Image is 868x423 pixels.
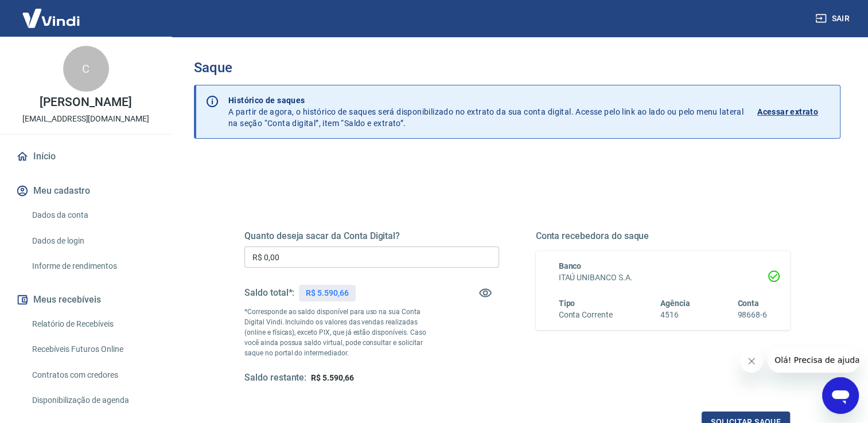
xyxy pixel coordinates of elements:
[7,8,96,17] span: Olá! Precisa de ajuda?
[244,287,294,299] h5: Saldo total*:
[813,8,854,29] button: Sair
[28,363,158,387] a: Contratos com credores
[14,287,158,312] button: Meus recebíveis
[244,230,499,242] h5: Quanto deseja sacar da Conta Digital?
[737,309,767,321] h6: 98668-6
[40,96,131,108] p: [PERSON_NAME]
[244,307,435,358] p: *Corresponde ao saldo disponível para uso na sua Conta Digital Vindi. Incluindo os valores das ve...
[559,309,613,321] h6: Conta Corrente
[822,377,859,414] iframe: Botão para abrir a janela de mensagens
[559,261,582,271] span: Banco
[559,299,575,308] span: Tipo
[306,287,348,299] p: R$ 5.590,66
[768,347,859,373] iframe: Mensagem da empresa
[660,299,690,308] span: Agência
[311,373,353,382] span: R$ 5.590,66
[660,309,690,321] h6: 4516
[14,144,158,169] a: Início
[536,230,791,242] h5: Conta recebedora do saque
[559,272,768,284] h6: ITAÚ UNIBANCO S.A.
[228,95,744,106] p: Histórico de saques
[28,254,158,278] a: Informe de rendimentos
[740,350,763,373] iframe: Fechar mensagem
[28,338,158,361] a: Recebíveis Futuros Online
[228,95,744,129] p: A partir de agora, o histórico de saques será disponibilizado no extrato da sua conta digital. Ac...
[14,178,158,203] button: Meu cadastro
[28,312,158,336] a: Relatório de Recebíveis
[14,1,88,36] img: Vindi
[757,106,818,117] p: Acessar extrato
[194,60,840,76] h3: Saque
[28,203,158,227] a: Dados da conta
[28,229,158,253] a: Dados de login
[737,299,759,308] span: Conta
[28,389,158,412] a: Disponibilização de agenda
[63,46,109,92] div: C
[757,95,831,129] a: Acessar extrato
[22,113,149,125] p: [EMAIL_ADDRESS][DOMAIN_NAME]
[244,372,306,384] h5: Saldo restante:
